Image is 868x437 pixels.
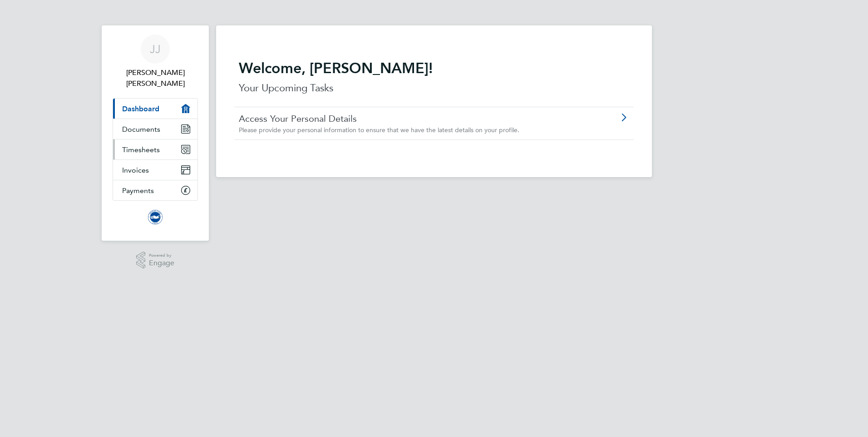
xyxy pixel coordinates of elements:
span: Please provide your personal information to ensure that we have the latest details on your profile. [239,126,519,134]
a: Invoices [113,160,197,180]
a: JJ[PERSON_NAME] [PERSON_NAME] [113,35,198,89]
h2: Welcome, [PERSON_NAME]! [239,59,629,77]
span: Payments [122,186,154,195]
p: Your Upcoming Tasks [239,81,629,95]
span: Invoices [122,166,149,174]
a: Powered byEngage [136,252,175,269]
span: Engage [149,259,174,267]
a: Access Your Personal Details [239,113,578,124]
a: Documents [113,119,197,139]
span: JJ [150,43,161,55]
span: Timesheets [122,145,160,154]
a: Go to home page [113,210,198,224]
span: Jackson Jones [113,67,198,89]
a: Payments [113,180,197,200]
a: Timesheets [113,139,197,159]
a: Dashboard [113,99,197,119]
img: brightonandhovealbion-logo-retina.png [148,210,163,224]
span: Documents [122,125,160,134]
span: Dashboard [122,104,159,113]
nav: Main navigation [102,25,209,241]
span: Powered by [149,252,174,259]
